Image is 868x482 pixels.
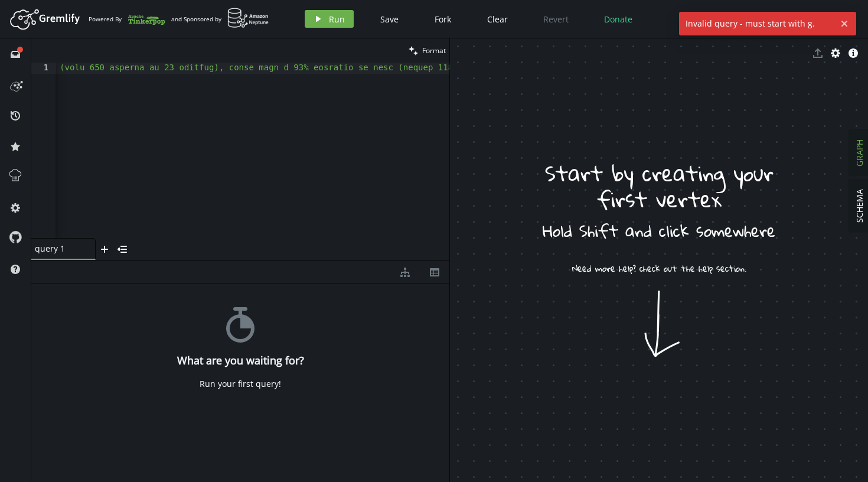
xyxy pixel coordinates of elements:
[380,14,399,25] span: Save
[534,10,577,28] button: Revert
[854,139,865,167] span: GRAPH
[435,14,451,25] span: Fork
[595,10,641,28] button: Donate
[371,10,407,28] button: Save
[227,8,269,28] img: AWS Neptune
[200,379,281,389] div: Run your first query!
[487,14,508,25] span: Clear
[35,243,82,254] span: query 1
[854,189,865,223] span: SCHEMA
[679,12,836,35] span: Invalid query - must start with g.
[543,14,569,25] span: Revert
[604,14,632,25] span: Donate
[478,10,517,28] button: Clear
[171,8,269,30] div: and Sponsored by
[820,10,859,28] button: Sign In
[405,38,449,63] button: Format
[89,9,165,30] div: Powered By
[177,354,304,367] h4: What are you waiting for?
[31,63,56,74] div: 1
[305,10,354,28] button: Run
[422,45,446,56] span: Format
[329,14,345,25] span: Run
[425,10,461,28] button: Fork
